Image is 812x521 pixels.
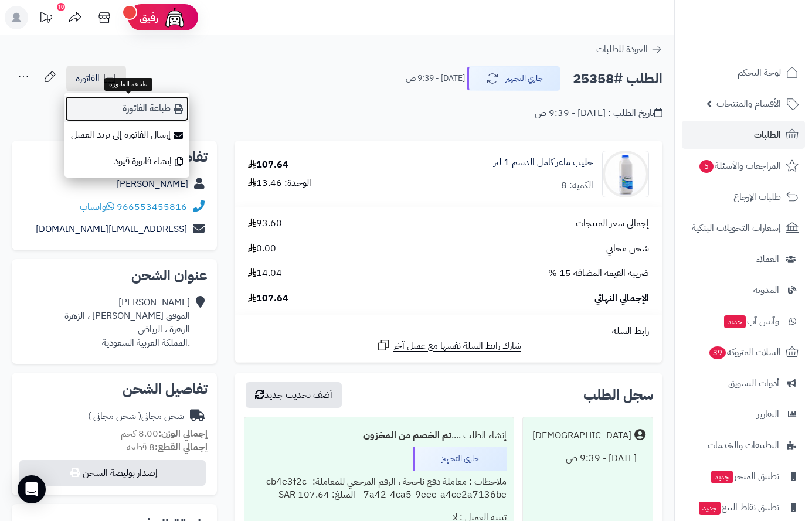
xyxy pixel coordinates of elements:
[239,325,658,338] div: رابط السلة
[532,429,631,442] div: [DEMOGRAPHIC_DATA]
[561,179,593,192] div: الكمية: 8
[710,468,779,485] span: تطبيق المتجر
[252,424,507,447] div: إنشاء الطلب ....
[603,151,648,197] img: 1700260736-29-90x90.jpg
[724,315,746,328] span: جديد
[121,427,208,441] small: 8.00 كجم
[376,338,521,353] a: شارك رابط السلة نفسها مع عميل آخر
[66,66,126,91] a: الفاتورة
[682,59,805,87] a: لوحة التحكم
[248,292,288,305] span: 107.64
[80,200,114,214] a: واتساب
[363,428,451,442] b: تم الخصم من المخزون
[682,462,805,491] a: تطبيق المتجرجديد
[711,471,733,483] span: جديد
[733,189,781,205] span: طلبات الإرجاع
[708,437,779,454] span: التطبيقات والخدمات
[682,152,805,180] a: المراجعات والأسئلة5
[709,346,726,359] span: 39
[127,440,208,454] small: 8 قطعة
[699,160,714,173] span: 5
[104,78,152,91] div: طباعة الفاتورة
[756,251,779,267] span: العملاء
[18,475,46,503] div: Open Intercom Messenger
[594,292,649,305] span: الإجمالي النهائي
[738,64,781,81] span: لوحة التحكم
[692,220,781,236] span: إشعارات التحويلات البنكية
[757,406,779,423] span: التقارير
[21,382,208,396] h2: تفاصيل الشحن
[64,96,189,122] a: طباعة الفاتورة
[682,431,805,459] a: التطبيقات والخدمات
[21,268,208,282] h2: عنوان الشحن
[682,369,805,397] a: أدوات التسويق
[117,177,188,191] a: [PERSON_NAME]
[682,307,805,335] a: وآتس آبجديد
[494,156,593,169] a: حليب ماعز كامل الدسم 1 لتر
[19,460,206,486] button: إصدار بوليصة الشحن
[248,217,282,230] span: 93.60
[732,31,801,56] img: logo-2.png
[708,344,781,360] span: السلات المتروكة
[754,127,781,143] span: الطلبات
[573,67,662,91] h2: الطلب #25358
[716,96,781,112] span: الأقسام والمنتجات
[76,71,100,86] span: الفاتورة
[682,214,805,242] a: إشعارات التحويلات البنكية
[548,267,649,280] span: ضريبة القيمة المضافة 15 %
[682,338,805,366] a: السلات المتروكة39
[583,388,653,402] h3: سجل الطلب
[248,158,288,172] div: 107.64
[753,282,779,298] span: المدونة
[682,245,805,273] a: العملاء
[252,471,507,507] div: ملاحظات : معاملة دفع ناجحة ، الرقم المرجعي للمعاملة: cb4e3f2c-7a42-4ca5-9eee-a4ce2a7136be - المبل...
[88,410,184,423] div: شحن مجاني
[596,42,648,56] span: العودة للطلبات
[530,447,645,470] div: [DATE] - 9:39 ص
[682,183,805,211] a: طلبات الإرجاع
[140,11,158,25] span: رفيق
[606,242,649,256] span: شحن مجاني
[413,447,507,471] div: جاري التجهيز
[535,107,662,120] div: تاريخ الطلب : [DATE] - 9:39 ص
[57,3,65,11] div: 10
[723,313,779,329] span: وآتس آب
[682,121,805,149] a: الطلبات
[88,409,141,423] span: ( شحن مجاني )
[31,6,60,32] a: تحديثات المنصة
[248,176,311,190] div: الوحدة: 13.46
[682,400,805,428] a: التقارير
[393,339,521,353] span: شارك رابط السلة نفسها مع عميل آخر
[248,267,282,280] span: 14.04
[248,242,276,256] span: 0.00
[163,6,186,29] img: ai-face.png
[117,200,187,214] a: 966553455816
[64,296,190,349] div: [PERSON_NAME] الموفق [PERSON_NAME] ، الزهرة الزهرة ، الرياض .المملكة العربية السعودية
[64,122,189,148] a: إرسال الفاتورة إلى بريد العميل
[36,222,187,236] a: [EMAIL_ADDRESS][DOMAIN_NAME]
[246,382,342,408] button: أضف تحديث جديد
[698,158,781,174] span: المراجعات والأسئلة
[728,375,779,391] span: أدوات التسويق
[21,150,208,164] h2: تفاصيل العميل
[682,276,805,304] a: المدونة
[596,42,662,56] a: العودة للطلبات
[576,217,649,230] span: إجمالي سعر المنتجات
[406,73,465,84] small: [DATE] - 9:39 ص
[64,148,189,175] a: إنشاء فاتورة قيود
[155,440,208,454] strong: إجمالي القطع:
[158,427,208,441] strong: إجمالي الوزن:
[698,499,779,516] span: تطبيق نقاط البيع
[467,66,560,91] button: جاري التجهيز
[699,502,721,515] span: جديد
